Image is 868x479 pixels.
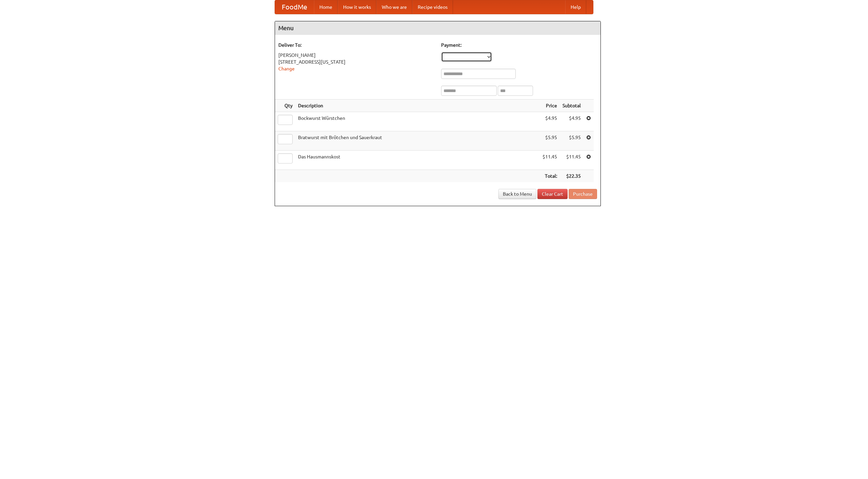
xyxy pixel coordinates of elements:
[540,170,560,182] th: Total:
[278,66,295,71] a: Change
[278,59,434,65] div: [STREET_ADDRESS][US_STATE]
[441,42,597,48] h5: Payment:
[295,112,540,131] td: Bockwurst Würstchen
[569,189,597,199] button: Purchase
[314,0,338,14] a: Home
[278,42,434,48] h5: Deliver To:
[560,112,584,131] td: $4.95
[540,100,560,112] th: Price
[275,21,600,35] h4: Menu
[540,151,560,170] td: $11.45
[412,0,453,14] a: Recipe videos
[560,131,584,151] td: $5.95
[560,170,584,182] th: $22.35
[295,151,540,170] td: Das Hausmannskost
[275,100,295,112] th: Qty
[560,151,584,170] td: $11.45
[275,0,314,14] a: FoodMe
[565,0,586,14] a: Help
[295,100,540,112] th: Description
[498,189,536,199] a: Back to Menu
[560,100,584,112] th: Subtotal
[540,131,560,151] td: $5.95
[338,0,376,14] a: How it works
[278,52,434,59] div: [PERSON_NAME]
[537,189,568,199] a: Clear Cart
[540,112,560,131] td: $4.95
[376,0,412,14] a: Who we are
[295,131,540,151] td: Bratwurst mit Brötchen und Sauerkraut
